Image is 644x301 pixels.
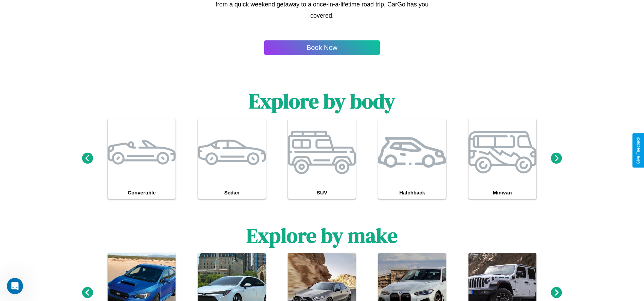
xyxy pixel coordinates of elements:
h1: Explore by body [249,87,395,115]
h4: Hatchback [378,186,446,199]
h4: SUV [288,186,356,199]
button: Book Now [264,40,380,55]
h4: Sedan [198,186,266,199]
h1: Explore by make [246,222,398,249]
div: Give Feedback [636,137,641,164]
iframe: Intercom live chat [7,278,23,294]
h4: Minivan [468,186,536,199]
h4: Convertible [108,186,176,199]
